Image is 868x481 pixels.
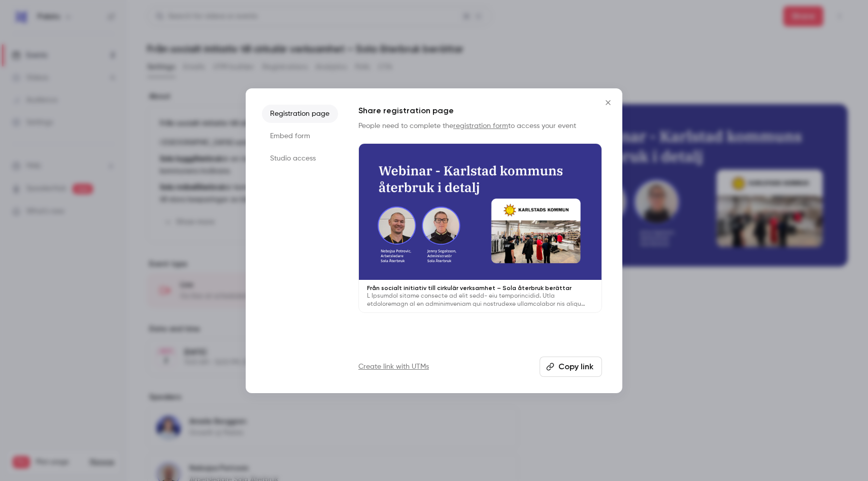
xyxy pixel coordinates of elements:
a: registration form [453,122,508,130]
li: Embed form [262,127,338,145]
p: Från socialt initiativ till cirkulär verksamhet – Sola återbruk berättar [367,284,593,292]
li: Registration page [262,105,338,123]
a: Från socialt initiativ till cirkulär verksamhet – Sola återbruk berättarL Ipsumdol sitame consect... [358,143,602,313]
p: People need to complete the to access your event [358,121,602,131]
button: Copy link [540,357,602,377]
p: L Ipsumdol sitame consecte ad elit sedd- eiu temporincidid. Utla etdoloremagn al en adminimveniam... [367,292,593,308]
button: Close [598,92,618,113]
h1: Share registration page [358,105,602,117]
a: Create link with UTMs [358,362,429,372]
li: Studio access [262,149,338,168]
